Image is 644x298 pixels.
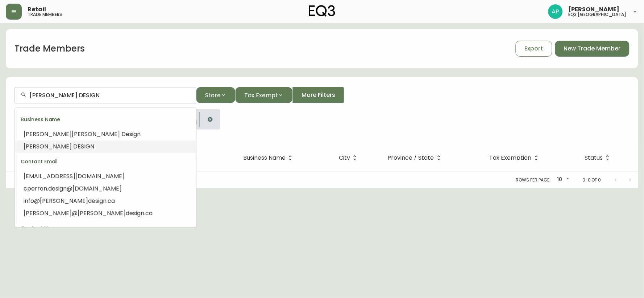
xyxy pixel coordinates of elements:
[553,174,571,186] div: 10
[309,5,336,17] img: logo
[73,142,94,151] span: DESIGN
[564,45,621,53] span: New Trade Member
[29,92,190,99] input: Search
[15,220,196,237] div: Contact Name
[569,12,627,17] h5: eq3 [GEOGRAPHIC_DATA]
[88,197,107,205] span: design
[555,41,630,57] button: New Trade Member
[548,4,563,19] img: 3897410ab0ebf58098a0828baeda1fcd
[15,111,196,128] div: Business Name
[585,155,612,161] span: Status
[28,12,62,17] h5: trade members
[339,156,350,160] span: City
[585,156,603,160] span: Status
[28,7,46,12] span: Retail
[14,42,85,55] h1: Trade Members
[388,155,444,161] span: Province / State
[121,130,141,138] span: Design
[40,197,88,205] span: [PERSON_NAME]
[24,130,72,138] span: [PERSON_NAME]
[243,155,295,161] span: Business Name
[516,177,550,183] p: Rows per page:
[24,209,78,217] span: [PERSON_NAME]@
[490,155,541,161] span: Tax Exemption
[67,184,122,193] span: @[DOMAIN_NAME]
[339,155,360,161] span: City
[48,184,67,193] span: design
[569,7,620,12] span: [PERSON_NAME]
[582,177,601,183] p: 0-0 of 0
[15,153,196,170] div: Contact Email
[205,91,221,100] span: Store
[244,91,278,100] span: Tax Exempt
[24,172,125,180] span: [EMAIL_ADDRESS][DOMAIN_NAME]
[196,87,235,103] button: Store
[107,197,115,205] span: .ca
[24,142,72,151] span: [PERSON_NAME]
[72,130,120,138] span: [PERSON_NAME]
[243,156,286,160] span: Business Name
[126,209,144,217] span: design
[516,41,552,57] button: Export
[525,45,543,53] span: Export
[235,87,292,103] button: Tax Exempt
[302,91,335,99] span: More Filters
[388,156,434,160] span: Province / State
[292,87,344,103] button: More Filters
[24,197,40,205] span: info@
[24,184,48,193] span: cperron.
[490,156,532,160] span: Tax Exemption
[144,209,153,217] span: .ca
[78,209,126,217] span: [PERSON_NAME]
